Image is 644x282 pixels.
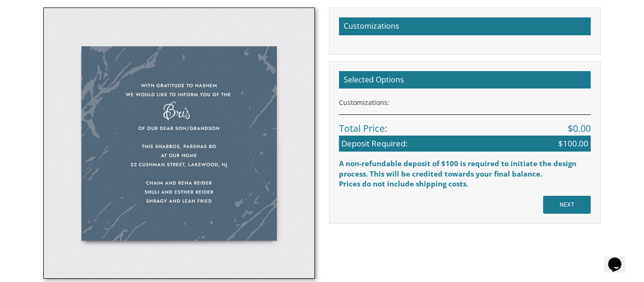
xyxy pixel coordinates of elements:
[339,179,591,189] div: Prices do not include shipping costs.
[339,159,591,179] div: A non-refundable deposit of $100 is required to initiate the design process. This will be credite...
[339,17,591,35] h2: Customizations
[568,122,591,136] span: $0.00
[43,8,315,279] img: bris-style-13-thumb.jpg
[339,71,591,89] h2: Selected Options
[339,136,591,152] div: Deposit Required:
[604,244,635,273] iframe: chat widget
[339,114,591,136] div: Total Price:
[543,196,591,214] input: NEXT
[339,98,591,107] div: Customizations:
[558,138,588,149] span: $100.00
